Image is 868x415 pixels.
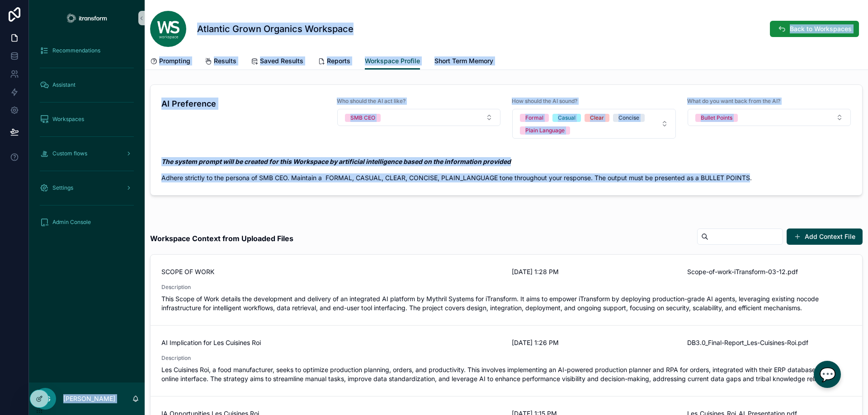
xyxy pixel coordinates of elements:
[64,11,109,25] img: App logo
[161,284,851,291] span: Description
[365,53,420,70] a: Workspace Profile
[34,77,139,93] a: Assistant
[434,53,493,71] a: Short Term Memory
[161,158,511,165] em: The system prompt will be created for this Workspace by artificial intelligence based on the info...
[29,36,145,242] div: scrollable content
[34,145,139,162] a: Custom flows
[161,294,851,312] span: This Scope of Work details the development and delivery of an integrated AI platform by Mythril S...
[688,109,851,126] button: Select Button
[520,126,570,135] button: Unselect PLAIN_LANGUAGE
[525,126,565,135] div: Plain Language
[337,98,501,105] span: Who should the AI act like?
[512,267,676,276] span: [DATE] 1:28 PM
[52,81,75,89] span: Assistant
[687,338,796,347] span: DB3.0_Final-Report_Les-Cuisines-Roi
[796,338,808,347] span: .pdf
[34,214,139,230] a: Admin Console
[159,56,190,65] span: Prompting
[590,114,604,122] div: Clear
[318,53,350,71] a: Reports
[512,109,676,139] button: Select Button
[552,113,581,122] button: Unselect CASUAL
[52,150,87,157] span: Custom flows
[205,53,236,71] a: Results
[687,267,786,276] span: Scope-of-work-iTransform-03-12
[701,114,732,122] div: Bullet Points
[585,113,609,122] button: Unselect CLEAR
[618,114,639,122] div: Concise
[197,23,354,35] h1: Atlantic Grown Organics Workspace
[161,338,501,347] span: AI Implication for Les Cuisines Roi
[151,255,862,325] a: SCOPE OF WORK[DATE] 1:28 PMScope-of-work-iTransform-03-12.pdfDescriptionThis Scope of Work detail...
[151,325,862,396] a: AI Implication for Les Cuisines Roi[DATE] 1:26 PMDB3.0_Final-Report_Les-Cuisines-Roi.pdfDescripti...
[161,174,752,182] span: Adhere strictly to the persona of SMB CEO. Maintain a FORMAL, CASUAL, CLEAR, CONCISE, PLAIN_LANGU...
[337,109,501,126] button: Select Button
[150,233,293,244] strong: Workspace Context from Uploaded Files
[251,53,303,71] a: Saved Results
[161,267,501,276] span: SCOPE OF WORK
[34,111,139,127] a: Workspaces
[365,56,420,65] span: Workspace Profile
[327,56,350,65] span: Reports
[695,113,738,122] button: Unselect BULLET_POINTS
[161,98,326,110] h4: AI Preference
[63,394,115,403] p: [PERSON_NAME]
[260,56,303,65] span: Saved Results
[214,56,236,65] span: Results
[350,114,375,122] div: SMB CEO
[52,184,73,191] span: Settings
[434,56,493,65] span: Short Term Memory
[558,114,576,122] div: Casual
[161,365,851,383] span: Les Cuisines Roi, a food manufacturer, seeks to optimize production planning, orders, and product...
[52,116,84,123] span: Workspaces
[814,361,841,388] div: Chat with us
[613,113,645,122] button: Unselect CONCISE
[786,267,798,276] span: .pdf
[52,47,100,54] span: Recommendations
[525,114,543,122] div: Formal
[161,354,851,362] span: Description
[34,42,139,59] a: Recommendations
[520,113,549,122] button: Unselect FORMAL
[34,180,139,196] a: Settings
[787,228,863,245] button: Add Context File
[512,338,676,347] span: [DATE] 1:26 PM
[512,98,676,105] span: How should the AI sound?
[687,98,852,105] span: What do you want back from the AI?
[52,219,91,226] span: Admin Console
[150,53,190,71] a: Prompting
[790,24,852,33] span: Back to Workspaces
[770,21,859,37] button: Back to Workspaces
